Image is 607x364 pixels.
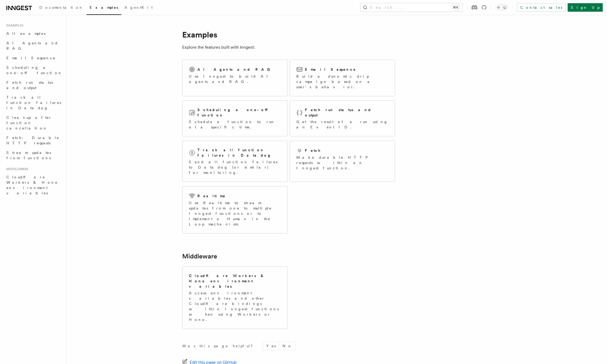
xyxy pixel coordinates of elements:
[182,30,395,39] h1: Examples
[197,107,281,118] h2: Scheduling a one-off function
[182,60,288,96] a: AI Agents and RAGUse Inngest to build AI agents and RAG.
[182,141,288,182] a: Track all function failures in DatadogSend all function failures to Datadog (or similar) for moni...
[189,200,281,227] p: Use Realtime to stream updates from one to multiple Inngest functions or to implement a Human in ...
[290,141,395,182] a: FetchMake durable HTTP requests within an Inngest function.
[290,101,395,136] a: Fetch run status and outputGet the result of a run using an Event ID.
[4,113,63,133] a: Cleanup after function cancellation
[279,342,295,350] button: No
[189,273,281,289] h2: Cloudflare Workers & Hono environment variables
[6,150,51,160] span: Stream updates from functions
[121,2,156,14] a: AgentKit
[296,155,388,171] p: Make durable HTTP requests within an Inngest function.
[6,56,56,60] span: Email Sequence
[86,2,121,15] a: Examples
[6,115,52,130] span: Cleanup after function cancellation
[4,63,63,78] a: Scheduling a one-off function
[189,290,281,322] p: Access environment variables and other Cloudflare bindings within Inngest functions when using Wo...
[189,74,281,84] p: Use Inngest to build AI agents and RAG.
[4,53,63,63] a: Email Sequence
[189,119,281,130] p: Schedule a function to run at a specific time.
[197,193,226,199] h2: Realtime
[6,31,45,36] span: All examples
[36,2,86,14] a: Documentation
[39,5,83,10] span: Documentation
[4,38,63,53] a: AI Agents and RAG
[568,3,603,12] a: Sign Up
[305,67,356,72] h2: Email Sequence
[517,3,566,12] a: Contact sales
[305,148,321,153] h2: Fetch
[452,5,459,10] kbd: ⌘K
[197,67,273,72] h2: AI Agents and RAG
[182,253,217,260] a: Middleware
[4,167,28,171] span: Middleware
[263,342,279,350] button: Yes
[182,266,288,329] a: Cloudflare Workers & Hono environment variablesAccess environment variables and other Cloudflare ...
[4,23,23,28] span: Examples
[360,3,463,12] button: Search...⌘K
[90,5,118,10] span: Examples
[296,119,388,130] p: Get the result of a run using an Event ID.
[495,4,508,11] button: Toggle dark mode
[182,44,395,51] p: Explore the features built with Inngest:
[4,78,63,93] a: Fetch run status and output
[6,175,59,195] span: Cloudflare Workers & Hono environment variables
[6,95,61,110] span: Track all function failures in Datadog
[296,74,388,90] p: Build a dynamic drip campaign based on a user's behavior.
[4,93,63,113] a: Track all function failures in Datadog
[4,172,63,198] a: Cloudflare Workers & Hono environment variables
[197,147,281,158] h2: Track all function failures in Datadog
[6,80,53,90] span: Fetch run status and output
[182,186,288,233] a: RealtimeUse Realtime to stream updates from one to multiple Inngest functions or to implement a H...
[6,136,59,145] span: Fetch: Durable HTTP requests
[4,148,63,163] a: Stream updates from functions
[4,133,63,148] a: Fetch: Durable HTTP requests
[124,5,153,10] span: AgentKit
[6,65,62,75] span: Scheduling a one-off function
[182,101,288,136] a: Scheduling a one-off functionSchedule a function to run at a specific time.
[6,41,58,51] span: AI Agents and RAG
[290,60,395,96] a: Email SequenceBuild a dynamic drip campaign based on a user's behavior.
[182,343,256,349] p: Was this page helpful?
[305,107,388,118] h2: Fetch run status and output
[4,29,63,38] a: All examples
[189,159,281,175] p: Send all function failures to Datadog (or similar) for monitoring.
